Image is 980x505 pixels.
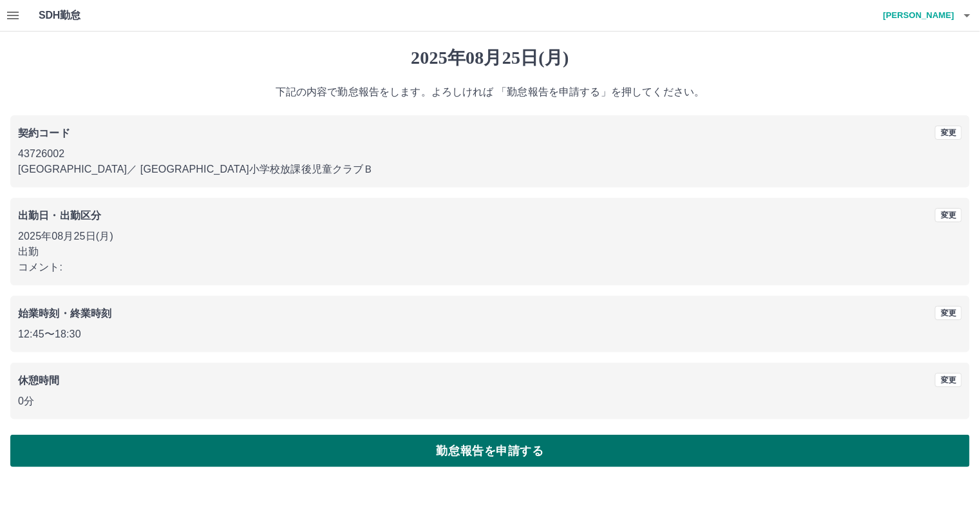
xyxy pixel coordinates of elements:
[18,128,70,138] b: 契約コード
[18,394,962,409] p: 0分
[18,244,962,260] p: 出勤
[18,260,962,275] p: コメント:
[18,146,962,162] p: 43726002
[18,327,962,342] p: 12:45 〜 18:30
[18,162,962,177] p: [GEOGRAPHIC_DATA] ／ [GEOGRAPHIC_DATA]小学校放課後児童クラブＢ
[935,126,962,140] button: 変更
[935,306,962,320] button: 変更
[18,229,962,244] p: 2025年08月25日(月)
[18,308,111,319] b: 始業時刻・終業時刻
[935,208,962,222] button: 変更
[18,375,60,386] b: 休憩時間
[18,210,101,221] b: 出勤日・出勤区分
[10,435,970,467] button: 勤怠報告を申請する
[935,373,962,387] button: 変更
[10,47,970,69] h1: 2025年08月25日(月)
[10,84,970,100] p: 下記の内容で勤怠報告をします。よろしければ 「勤怠報告を申請する」を押してください。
